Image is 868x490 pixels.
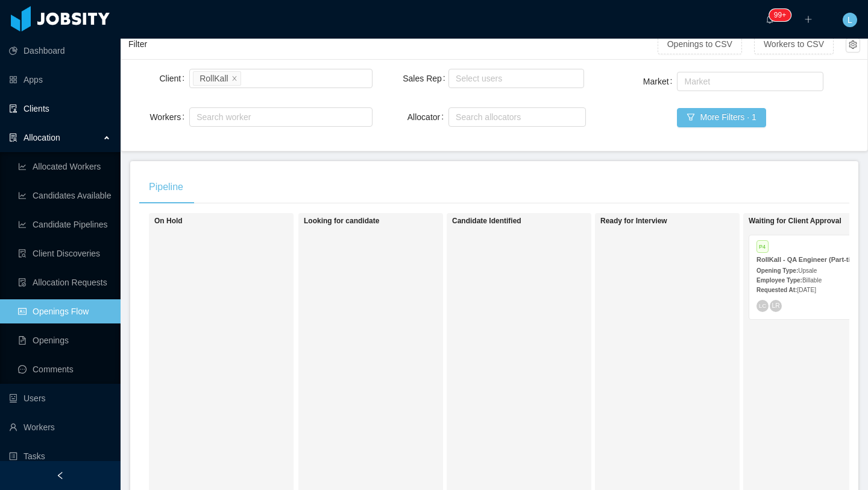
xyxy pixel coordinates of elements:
[600,217,769,226] h1: Ready for Interview
[9,444,111,468] a: icon: profileTasks
[848,13,852,27] span: L
[139,170,193,204] div: Pipeline
[24,133,60,142] span: Allocation
[193,71,241,86] li: RollKall
[193,110,200,124] input: Workers
[9,133,17,142] i: icon: solution
[456,111,573,123] div: Search allocators
[756,256,862,263] strong: RollKall - QA Engineer (Part-time)
[200,72,228,85] div: RollKall
[18,154,111,179] a: icon: line-chartAllocated Workers
[9,415,111,439] a: icon: userWorkers
[197,111,354,123] div: Search worker
[846,38,860,52] button: icon: setting
[804,15,813,24] i: icon: plus
[18,357,111,381] a: icon: messageComments
[154,217,323,226] h1: On Hold
[684,75,811,87] div: Market
[231,75,237,82] i: icon: close
[456,72,571,84] div: Select users
[658,35,742,54] button: Openings to CSV
[452,217,621,226] h1: Candidate Identified
[769,9,791,21] sup: 110
[677,108,766,127] button: icon: filterMore Filters · 1
[797,287,816,293] span: [DATE]
[756,277,802,284] strong: Employee Type:
[798,267,817,274] span: Upsale
[18,212,111,237] a: icon: line-chartCandidate Pipelines
[18,270,111,294] a: icon: file-doneAllocation Requests
[756,240,769,253] span: P4
[9,97,111,121] a: icon: auditClients
[452,110,459,124] input: Allocator
[244,71,250,86] input: Client
[159,74,189,83] label: Client
[754,35,834,54] button: Workers to CSV
[759,302,767,309] span: LC
[756,287,797,293] strong: Requested At:
[149,112,189,122] label: Workers
[9,386,111,410] a: icon: robotUsers
[756,267,798,274] strong: Opening Type:
[304,217,473,226] h1: Looking for candidate
[772,302,779,309] span: LR
[18,241,111,266] a: icon: file-searchClient Discoveries
[802,277,822,284] span: Billable
[128,33,658,56] div: Filter
[407,112,448,122] label: Allocator
[766,15,774,24] i: icon: bell
[403,74,450,83] label: Sales Rep
[452,71,459,86] input: Sales Rep
[9,39,111,63] a: icon: pie-chartDashboard
[643,77,678,86] label: Market
[18,328,111,352] a: icon: file-textOpenings
[18,299,111,323] a: icon: idcardOpenings Flow
[681,74,687,89] input: Market
[9,68,111,92] a: icon: appstoreApps
[18,183,111,208] a: icon: line-chartCandidates Available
